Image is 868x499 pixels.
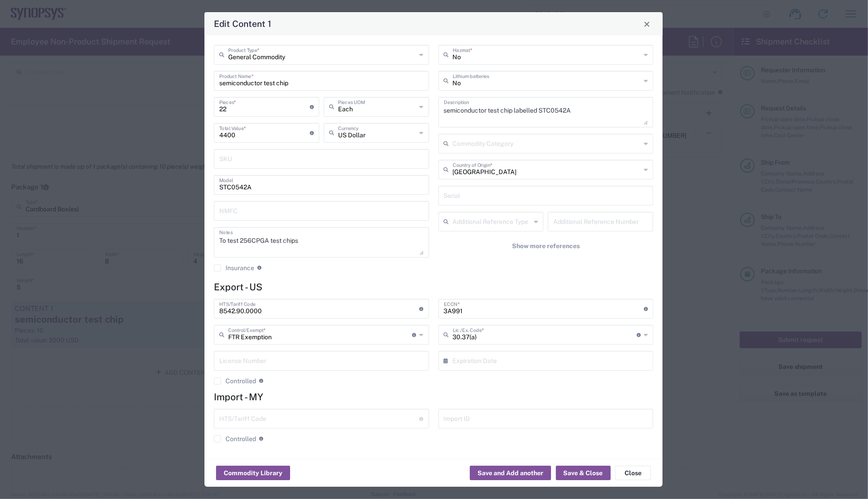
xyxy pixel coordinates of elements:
h4: Import - MY [214,391,653,403]
h4: Export - US [214,281,653,293]
label: Controlled [214,435,256,442]
span: Show more references [512,242,580,250]
button: Close [641,18,653,30]
button: Save & Close [556,466,611,480]
label: Insurance [214,264,254,271]
h4: Edit Content 1 [214,17,272,30]
button: Save and Add another [470,466,551,480]
label: Controlled [214,377,256,385]
button: Close [615,466,651,480]
button: Commodity Library [216,466,290,480]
